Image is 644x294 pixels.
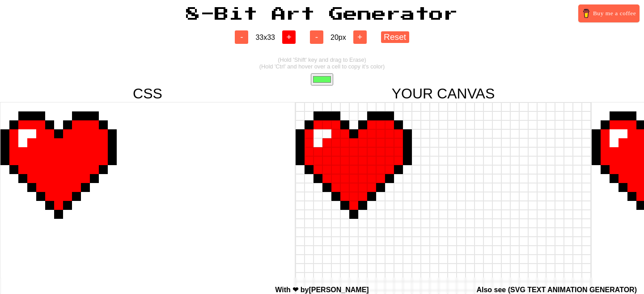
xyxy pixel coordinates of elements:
span: Also see ( ) [476,286,637,294]
button: + [353,30,367,44]
button: Reset [381,31,409,43]
img: Buy me a coffee [582,9,591,18]
button: - [235,30,248,44]
span: Buy me a coffee [593,9,636,18]
a: Buy me a coffee [578,4,640,22]
span: YOUR CANVAS [392,85,495,102]
a: SVG TEXT ANIMATION GENERATOR [510,286,635,294]
span: love [292,286,298,294]
button: + [282,30,296,44]
span: CSS [133,85,162,102]
button: - [310,30,323,44]
span: 33 x 33 [255,34,275,41]
a: [PERSON_NAME] [309,286,369,294]
span: 20 px [330,34,346,41]
span: (Hold 'Shift' key and drag to Erase) (Hold 'Ctrl' and hover over a cell to copy it's color) [259,56,385,70]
